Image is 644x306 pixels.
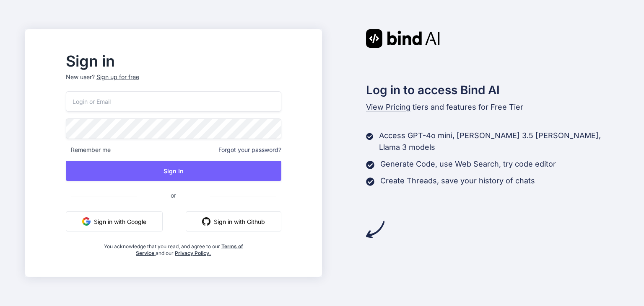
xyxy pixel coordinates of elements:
img: google [82,217,91,226]
p: Create Threads, save your history of chats [380,175,535,187]
img: arrow [366,220,384,239]
p: tiers and features for Free Tier [366,101,619,113]
div: You acknowledge that you read, and agree to our and our [101,238,245,257]
p: Access GPT-4o mini, [PERSON_NAME] 3.5 [PERSON_NAME], Llama 3 models [379,130,619,153]
button: Sign in with Github [186,211,281,231]
h2: Log in to access Bind AI [366,81,619,99]
p: Generate Code, use Web Search, try code editor [380,158,556,170]
div: Sign up for free [96,73,139,81]
a: Terms of Service [136,243,243,256]
input: Login or Email [66,91,281,112]
span: View Pricing [366,103,410,111]
img: github [202,217,210,226]
p: New user? [66,73,281,91]
button: Sign in with Google [66,211,163,231]
span: Forgot your password? [218,146,281,154]
span: or [137,185,210,206]
span: Remember me [66,146,111,154]
button: Sign In [66,161,281,181]
img: Bind AI logo [366,29,440,48]
h2: Sign in [66,54,281,68]
a: Privacy Policy. [175,250,211,256]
